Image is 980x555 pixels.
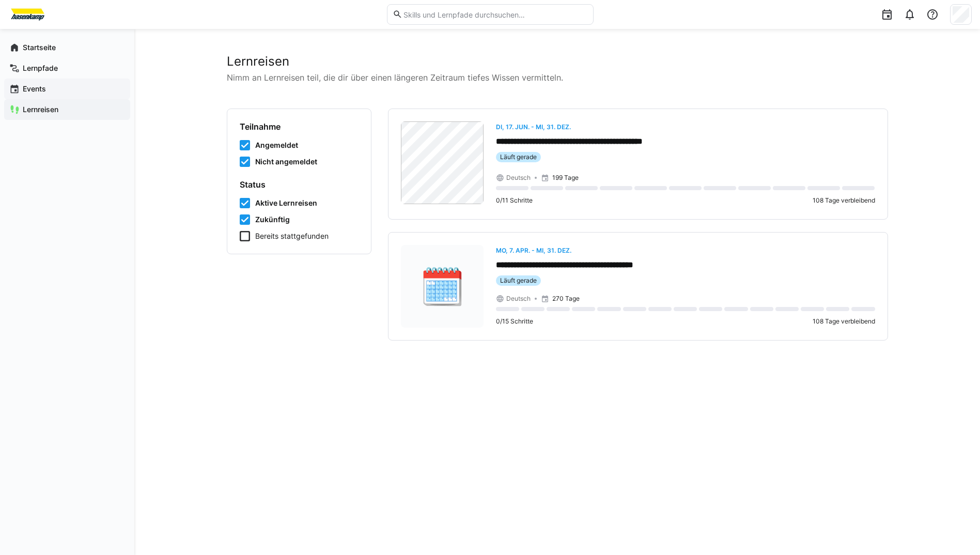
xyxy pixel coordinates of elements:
[240,121,359,132] h4: Teilnahme
[552,295,580,303] p: 270 Tage
[255,231,329,241] span: Bereits stattgefunden
[813,317,875,326] p: 108 Tage verbleibend
[227,71,888,84] p: Nimm an Lernreisen teil, die dir über einen längeren Zeitraum tiefes Wissen vermitteln.
[496,196,533,205] p: 0/11 Schritte
[402,10,587,19] input: Skills und Lernpfade durchsuchen…
[401,245,484,328] div: 🗓️
[255,140,298,150] span: Angemeldet
[227,54,888,69] h2: Lernreisen
[500,276,537,285] span: Läuft gerade
[255,157,317,167] span: Nicht angemeldet
[500,153,537,161] span: Läuft gerade
[255,198,317,208] span: Aktive Lernreisen
[496,246,571,254] span: Mo, 7. Apr. - Mi, 31. Dez.
[506,174,531,182] span: Deutsch
[552,174,579,182] p: 199 Tage
[496,317,533,326] p: 0/15 Schritte
[506,295,531,303] span: Deutsch
[813,196,875,205] p: 108 Tage verbleibend
[496,123,571,131] span: Di, 17. Jun. - Mi, 31. Dez.
[255,214,290,225] span: Zukünftig
[240,179,359,190] h4: Status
